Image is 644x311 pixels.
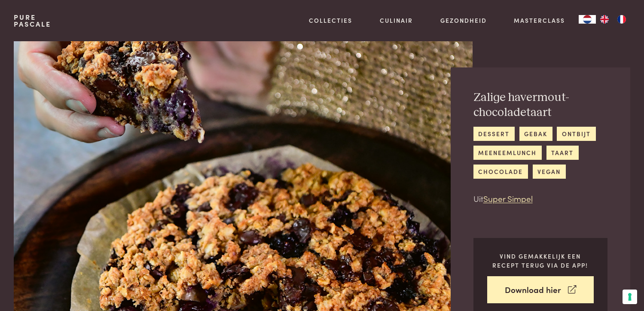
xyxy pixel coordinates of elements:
[579,15,630,24] aside: Language selected: Nederlands
[440,16,487,25] a: Gezondheid
[473,90,607,120] h2: Zalige havermout-chocoladetaart
[487,276,594,303] a: Download hier
[533,165,566,179] a: vegan
[579,15,596,24] div: Language
[623,290,637,304] button: Uw voorkeuren voor toestemming voor trackingtechnologieën
[596,15,630,24] ul: Language list
[514,16,565,25] a: Masterclass
[380,16,413,25] a: Culinair
[487,252,594,269] p: Vind gemakkelijk een recept terug via de app!
[473,165,528,179] a: chocolade
[519,127,552,141] a: gebak
[613,15,630,24] a: FR
[473,192,607,205] p: Uit
[596,15,613,24] a: EN
[483,192,533,204] a: Super Simpel
[309,16,352,25] a: Collecties
[473,146,542,160] a: meeneemlunch
[557,127,595,141] a: ontbijt
[14,14,51,27] a: PurePascale
[546,146,579,160] a: taart
[579,15,596,24] a: NL
[473,127,515,141] a: dessert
